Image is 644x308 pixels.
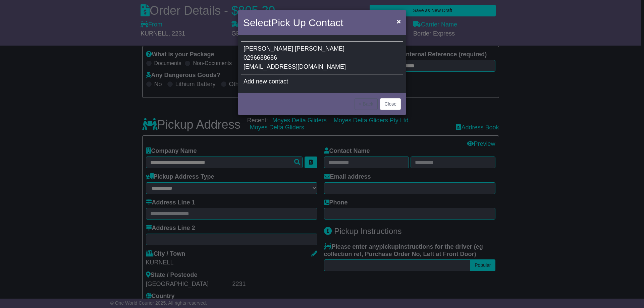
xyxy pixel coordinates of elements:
[244,45,293,52] span: [PERSON_NAME]
[397,17,401,25] span: ×
[380,98,401,110] button: Close
[244,54,277,61] span: 0296688686
[244,63,346,70] span: [EMAIL_ADDRESS][DOMAIN_NAME]
[244,78,288,85] span: Add new contact
[295,45,344,52] span: [PERSON_NAME]
[243,15,343,30] h4: Select
[355,98,378,110] button: < Back
[271,17,306,28] span: Pick Up
[309,17,343,28] span: Contact
[393,14,404,28] button: Close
